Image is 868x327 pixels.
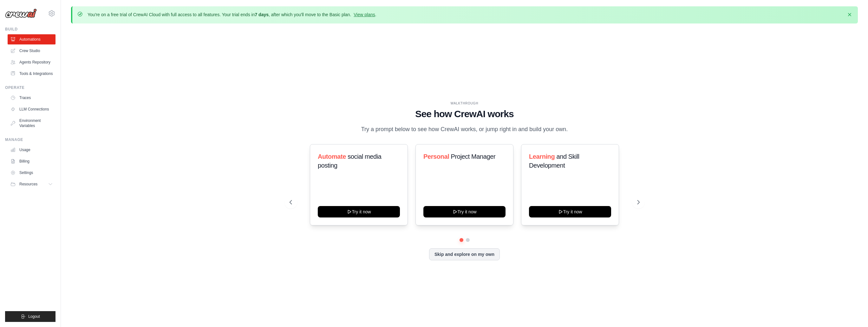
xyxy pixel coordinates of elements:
div: Build [5,27,55,32]
a: Agents Repository [8,57,55,67]
div: Manage [5,137,55,142]
span: social media posting [318,153,382,169]
button: Skip and explore on my own [429,248,500,260]
span: Learning [529,153,555,160]
span: Logout [28,314,40,319]
a: Crew Studio [8,46,55,56]
button: Logout [5,311,55,322]
span: Automate [318,153,346,160]
div: WALKTHROUGH [290,101,640,106]
span: Project Manager [451,153,495,160]
a: Billing [8,156,55,166]
button: Try it now [529,206,611,217]
a: Environment Variables [8,116,55,131]
button: Try it now [423,206,506,217]
p: You're on a free trial of CrewAI Cloud with full access to all features. Your trial ends in , aft... [88,11,376,18]
a: Traces [8,93,55,103]
a: View plans [354,12,375,17]
span: Resources [19,182,37,187]
button: Try it now [318,206,400,217]
a: Automations [8,34,55,44]
a: LLM Connections [8,104,55,114]
a: Usage [8,145,55,155]
button: Resources [8,179,55,189]
div: Operate [5,85,55,90]
p: Try a prompt below to see how CrewAI works, or jump right in and build your own. [358,125,571,134]
span: Personal [423,153,449,160]
a: Settings [8,168,55,178]
strong: 7 days [255,12,269,17]
img: Logo [5,9,37,18]
h1: See how CrewAI works [290,108,640,120]
a: Tools & Integrations [8,69,55,79]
